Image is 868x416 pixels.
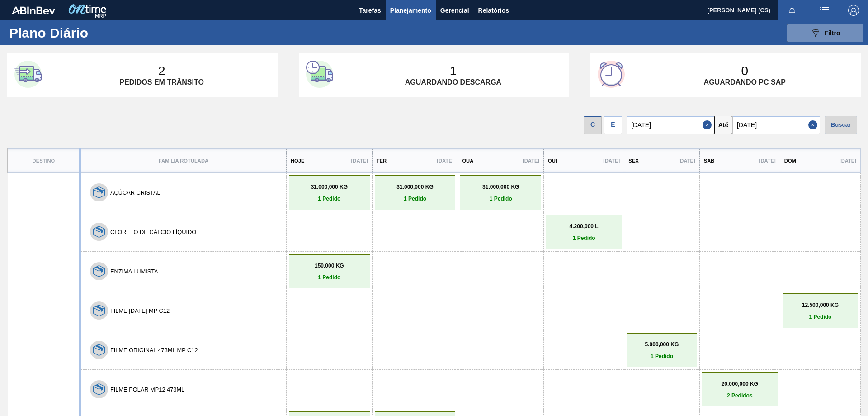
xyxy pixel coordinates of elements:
[603,158,620,163] p: [DATE]
[704,381,775,399] a: 20.000,000 KG2 Pedidos
[703,116,714,134] button: Close
[351,158,368,163] p: [DATE]
[119,78,203,86] p: Pedidos em trânsito
[14,61,42,88] img: first-card-icon
[785,302,856,320] a: 12.500,000 KG1 Pedido
[784,158,796,163] p: Dom
[819,5,830,16] img: userActions
[808,116,820,134] button: Close
[604,116,622,134] div: E
[291,158,304,163] p: Hoje
[704,158,715,163] p: Sab
[110,229,196,235] button: CLORETO DE CÁLCIO LÍQUIDO
[628,158,638,163] p: Sex
[704,381,775,387] p: 20.000,000 KG
[785,314,856,320] p: 1 Pedido
[12,6,55,14] img: TNhmsLtSVTkK8tSr43FrP2fwEKptu5GPRR3wAAAABJRU5ErkJggg==
[291,263,368,281] a: 150,000 KG1 Pedido
[462,158,473,163] p: Qua
[291,184,368,190] p: 31.000,000 KG
[110,268,158,275] button: ENZIMA LUMISTA
[8,149,80,173] th: Destino
[93,226,105,238] img: 7hKVVNeldsGH5KwE07rPnOGsQy+SHCf9ftlnweef0E1el2YcIeEt5yaNqj+jPq4oMsVpG1vCxiwYEd4SvddTlxqBvEWZPhf52...
[306,61,333,88] img: second-card-icon
[158,64,165,78] p: 2
[627,116,714,134] input: dd/mm/yyyy
[377,196,453,202] p: 1 Pedido
[110,307,170,314] button: FILME [DATE] MP C12
[598,61,625,88] img: third-card-icon
[548,223,619,230] p: 4.200,000 L
[704,78,786,86] p: Aguardando PC SAP
[9,28,167,38] h1: Plano Diário
[462,184,539,202] a: 31.000,000 KG1 Pedido
[462,184,539,190] p: 31.000,000 KG
[629,353,695,359] p: 1 Pedido
[291,196,368,202] p: 1 Pedido
[437,158,453,163] p: [DATE]
[405,78,501,86] p: Aguardando descarga
[679,158,695,163] p: [DATE]
[80,149,287,173] th: Família Rotulada
[377,158,387,163] p: Ter
[825,29,840,37] span: Filtro
[548,158,557,163] p: Qui
[93,265,105,277] img: 7hKVVNeldsGH5KwE07rPnOGsQy+SHCf9ftlnweef0E1el2YcIeEt5yaNqj+jPq4oMsVpG1vCxiwYEd4SvddTlxqBvEWZPhf52...
[825,116,857,134] div: Buscar
[848,5,859,16] img: Logout
[629,341,695,359] a: 5.000,000 KG1 Pedido
[440,5,469,16] span: Gerencial
[741,64,748,78] p: 0
[548,235,619,241] p: 1 Pedido
[478,5,509,16] span: Relatórios
[840,158,856,163] p: [DATE]
[714,116,732,134] button: Até
[377,184,453,190] p: 31.000,000 KG
[291,184,368,202] a: 31.000,000 KG1 Pedido
[732,116,820,134] input: dd/mm/yyyy
[523,158,539,163] p: [DATE]
[462,196,539,202] p: 1 Pedido
[778,4,807,17] button: Notificações
[291,263,368,269] p: 150,000 KG
[450,64,457,78] p: 1
[377,184,453,202] a: 31.000,000 KG1 Pedido
[93,383,105,395] img: 7hKVVNeldsGH5KwE07rPnOGsQy+SHCf9ftlnweef0E1el2YcIeEt5yaNqj+jPq4oMsVpG1vCxiwYEd4SvddTlxqBvEWZPhf52...
[584,116,602,134] div: C
[93,305,105,316] img: 7hKVVNeldsGH5KwE07rPnOGsQy+SHCf9ftlnweef0E1el2YcIeEt5yaNqj+jPq4oMsVpG1vCxiwYEd4SvddTlxqBvEWZPhf52...
[291,274,368,281] p: 1 Pedido
[787,24,863,42] button: Filtro
[390,5,431,16] span: Planejamento
[604,114,622,134] div: Visão Data de Entrega
[359,5,381,16] span: Tarefas
[110,189,160,196] button: AÇÚCAR CRISTAL
[93,186,105,198] img: 7hKVVNeldsGH5KwE07rPnOGsQy+SHCf9ftlnweef0E1el2YcIeEt5yaNqj+jPq4oMsVpG1vCxiwYEd4SvddTlxqBvEWZPhf52...
[93,344,105,356] img: 7hKVVNeldsGH5KwE07rPnOGsQy+SHCf9ftlnweef0E1el2YcIeEt5yaNqj+jPq4oMsVpG1vCxiwYEd4SvddTlxqBvEWZPhf52...
[759,158,776,163] p: [DATE]
[785,302,856,308] p: 12.500,000 KG
[110,347,198,354] button: FILME ORIGINAL 473ML MP C12
[629,341,695,348] p: 5.000,000 KG
[110,386,184,393] button: FILME POLAR MP12 473ML
[584,114,602,134] div: Visão data de Coleta
[548,223,619,241] a: 4.200,000 L1 Pedido
[704,392,775,399] p: 2 Pedidos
